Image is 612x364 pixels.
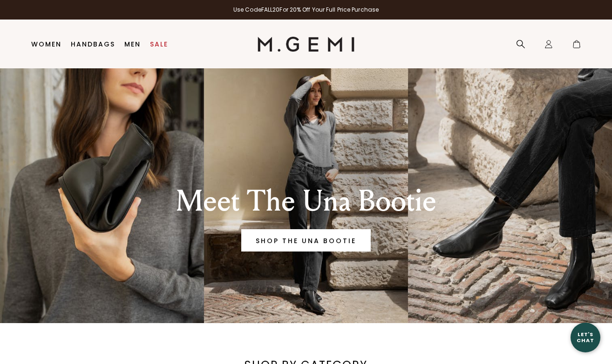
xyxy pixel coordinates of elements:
[261,6,280,13] strong: FALL20
[31,40,61,48] a: Women
[241,229,371,251] a: Banner primary button
[571,331,600,343] div: Let's Chat
[71,40,115,48] a: Handbags
[258,37,355,52] img: M.Gemi
[133,185,479,218] div: Meet The Una Bootie
[124,40,141,48] a: Men
[150,40,168,48] a: Sale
